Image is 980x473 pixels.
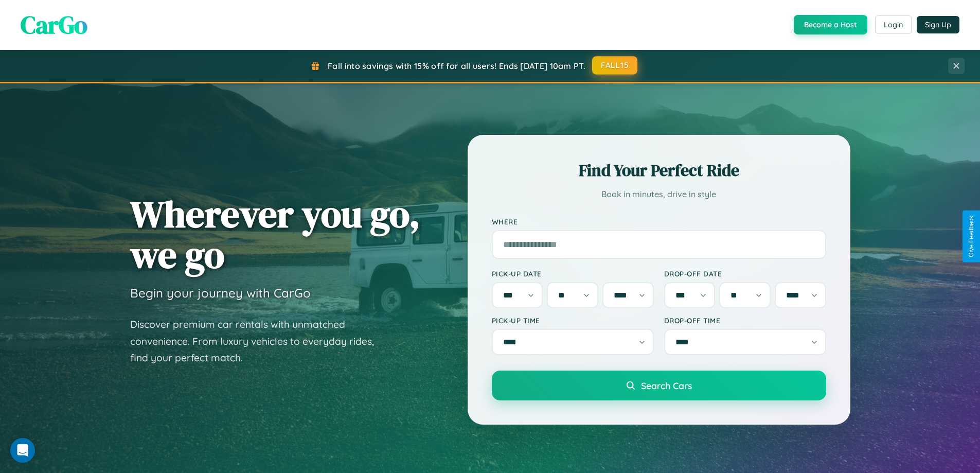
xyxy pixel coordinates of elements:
h3: Begin your journey with CarGo [130,285,311,301]
div: Give Feedback [968,216,975,257]
span: CarGo [21,8,87,42]
p: Discover premium car rentals with unmatched convenience. From luxury vehicles to everyday rides, ... [130,316,387,366]
span: Fall into savings with 15% off for all users! Ends [DATE] 10am PT. [328,61,585,71]
label: Drop-off Date [664,269,826,278]
h1: Wherever you go, we go [130,194,420,275]
button: FALL15 [592,56,637,75]
h2: Find Your Perfect Ride [492,159,826,182]
button: Sign Up [917,16,959,33]
label: Where [492,217,826,226]
span: Search Cars [641,380,692,391]
p: Book in minutes, drive in style [492,187,826,202]
div: Open Intercom Messenger [10,438,35,463]
button: Search Cars [492,371,826,400]
button: Become a Host [794,15,867,34]
label: Pick-up Time [492,316,654,325]
label: Drop-off Time [664,316,826,325]
button: Login [875,15,912,34]
label: Pick-up Date [492,269,654,278]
